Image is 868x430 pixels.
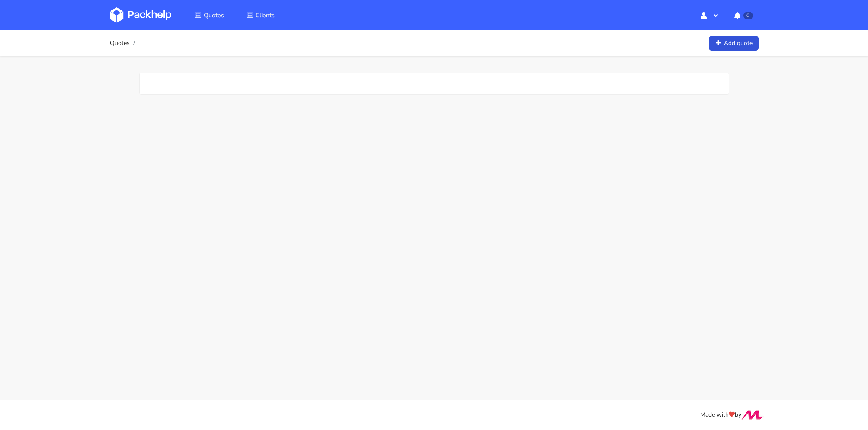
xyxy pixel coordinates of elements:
[110,7,171,23] img: Dashboard
[110,40,130,47] a: Quotes
[184,7,234,23] a: Quotes
[727,7,758,23] button: 0
[256,11,275,19] span: Clients
[709,36,759,51] a: Add quote
[110,35,138,52] nav: breadcrumb
[236,7,285,23] a: Clients
[204,11,224,19] span: Quotes
[741,410,764,420] img: Move Closer
[743,12,753,19] span: 0
[99,410,770,420] div: Made with by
